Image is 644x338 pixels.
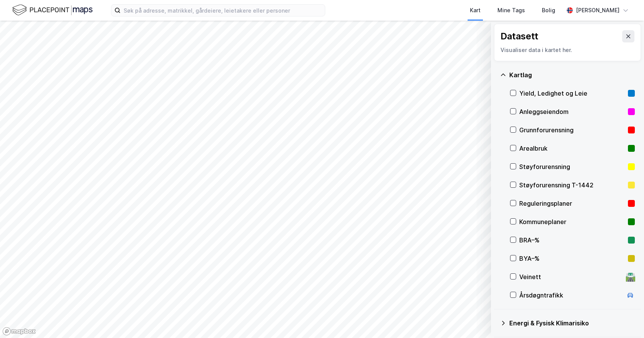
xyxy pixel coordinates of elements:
[519,144,625,153] div: Arealbruk
[519,89,625,98] div: Yield, Ledighet og Leie
[470,6,481,15] div: Kart
[519,199,625,208] div: Reguleringsplaner
[121,5,325,16] input: Søk på adresse, matrikkel, gårdeiere, leietakere eller personer
[519,180,625,190] div: Støyforurensning T-1442
[625,272,636,282] div: 🛣️
[519,254,625,263] div: BYA–%
[501,30,538,42] div: Datasett
[519,272,623,281] div: Veinett
[509,70,635,80] div: Kartlag
[497,6,525,15] div: Mine Tags
[519,162,625,171] div: Støyforurensning
[542,6,555,15] div: Bolig
[519,217,625,226] div: Kommuneplaner
[606,301,644,338] iframe: Chat Widget
[576,6,620,15] div: [PERSON_NAME]
[519,236,625,245] div: BRA–%
[501,45,634,55] div: Visualiser data i kartet her.
[2,327,36,336] a: Mapbox homepage
[519,107,625,116] div: Anleggseiendom
[12,3,93,17] img: logo.f888ab2527a4732fd821a326f86c7f29.svg
[519,291,623,300] div: Årsdøgntrafikk
[606,301,644,338] div: Kontrollprogram for chat
[509,318,635,328] div: Energi & Fysisk Klimarisiko
[519,125,625,135] div: Grunnforurensning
